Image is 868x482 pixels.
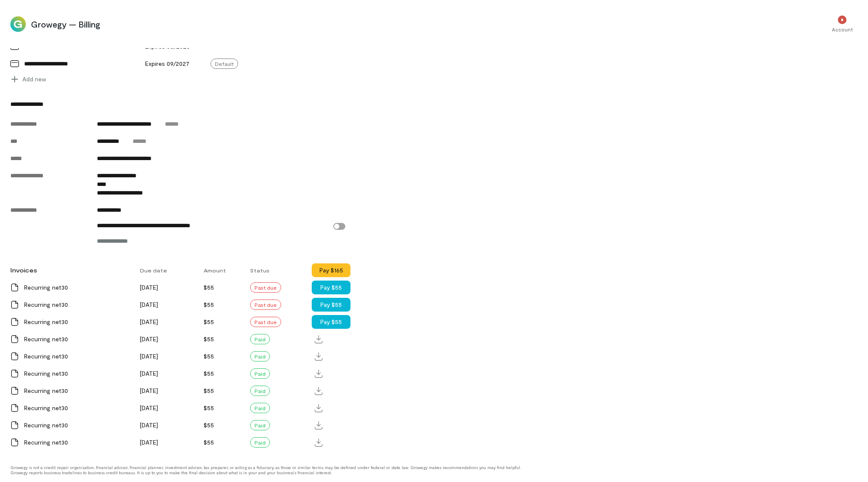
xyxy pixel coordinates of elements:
[22,75,46,83] span: Add new
[140,301,158,308] span: [DATE]
[250,282,281,293] div: Past due
[24,300,130,309] div: Recurring net30
[24,318,130,326] div: Recurring net30
[140,370,158,377] span: [DATE]
[204,318,214,325] span: $55
[140,439,158,446] span: [DATE]
[24,404,130,412] div: Recurring net30
[204,335,214,343] span: $55
[250,368,270,379] div: Paid
[135,263,198,278] div: Due date
[312,263,350,277] button: Pay $165
[250,403,270,413] div: Paid
[24,283,130,292] div: Recurring net30
[312,281,350,294] button: Pay $55
[24,421,130,429] div: Recurring net30
[250,386,270,396] div: Paid
[140,318,158,325] span: [DATE]
[198,263,245,278] div: Amount
[204,284,214,291] span: $55
[31,18,821,30] span: Growegy — Billing
[312,315,350,329] button: Pay $55
[24,352,130,361] div: Recurring net30
[250,300,281,310] div: Past due
[832,26,853,33] div: Account
[140,404,158,411] span: [DATE]
[5,262,135,279] div: Invoices
[145,60,189,67] span: Expires 09/2027
[204,404,214,411] span: $55
[10,465,527,475] div: Growegy is not a credit repair organization, financial advisor, financial planner, investment adv...
[140,284,158,291] span: [DATE]
[211,59,238,69] span: Default
[24,438,130,447] div: Recurring net30
[245,263,312,278] div: Status
[312,298,350,312] button: Pay $55
[250,317,281,327] div: Past due
[140,352,158,360] span: [DATE]
[204,387,214,394] span: $55
[250,334,270,344] div: Paid
[250,351,270,361] div: Paid
[24,386,130,395] div: Recurring net30
[204,439,214,446] span: $55
[24,369,130,378] div: Recurring net30
[140,335,158,343] span: [DATE]
[250,420,270,430] div: Paid
[204,301,214,308] span: $55
[140,387,158,394] span: [DATE]
[204,370,214,377] span: $55
[204,352,214,360] span: $55
[140,421,158,429] span: [DATE]
[24,335,130,343] div: Recurring net30
[204,421,214,429] span: $55
[250,437,270,448] div: Paid
[827,9,858,40] div: *Account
